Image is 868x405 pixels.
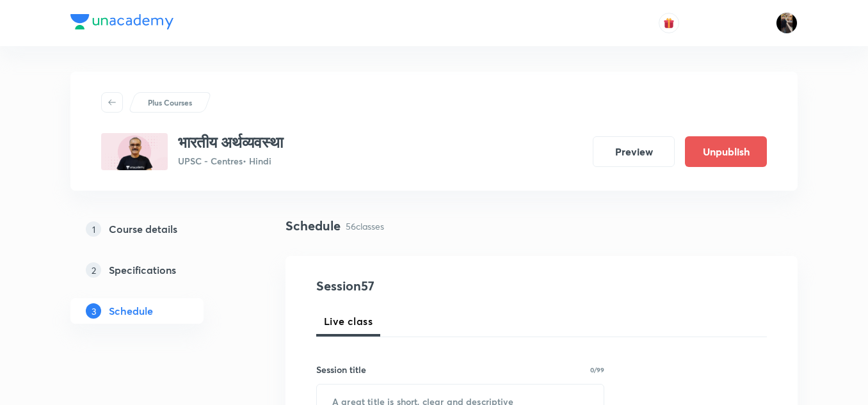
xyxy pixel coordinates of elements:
p: 3 [86,303,101,319]
p: 2 [86,262,101,278]
button: Preview [593,136,675,167]
button: avatar [659,13,679,33]
img: amit tripathi [776,12,798,34]
button: Unpublish [685,136,767,167]
h5: Course details [109,221,177,237]
h5: Specifications [109,262,176,278]
img: 397E8D08-550A-461A-84AA-015580567EEB_plus.png [101,133,168,170]
h3: भारतीय अर्थव्यवस्था [178,133,283,152]
p: 1 [86,221,101,237]
img: avatar [663,17,675,29]
a: 1Course details [70,216,245,242]
img: Company Logo [70,14,173,29]
p: 56 classes [346,219,384,233]
h4: Schedule [285,216,341,235]
p: UPSC - Centres • Hindi [178,154,283,168]
span: Live class [324,314,373,329]
h4: Session 57 [316,276,550,296]
p: Plus Courses [148,97,192,108]
h6: Session title [316,363,366,376]
a: Company Logo [70,14,173,33]
p: 0/99 [590,367,604,373]
h5: Schedule [109,303,153,319]
a: 2Specifications [70,257,245,283]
